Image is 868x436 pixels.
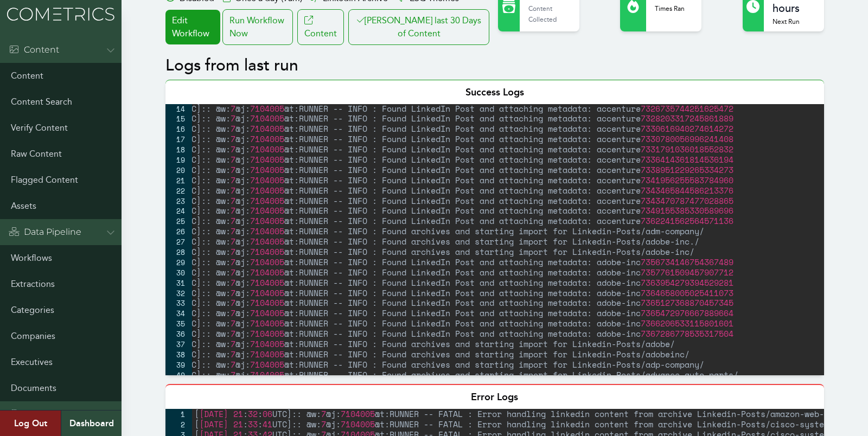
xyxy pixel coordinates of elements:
div: 35 [165,318,192,329]
div: 15 [165,113,192,124]
div: 29 [165,257,192,267]
div: 34 [165,308,192,318]
div: 22 [165,185,192,196]
div: 1 [165,409,192,419]
div: Run Workflow Now [222,9,293,45]
div: 14 [165,104,192,114]
p: Times Ran [655,3,685,14]
button: [PERSON_NAME] last 30 Days of Content [348,9,489,45]
div: 33 [165,298,192,308]
div: Success Logs [165,80,824,104]
a: Content [297,9,344,45]
div: 17 [165,134,192,144]
p: Next Run [773,16,815,27]
div: 27 [165,236,192,247]
div: 21 [165,175,192,185]
div: Data Pipeline [9,226,81,239]
div: 26 [165,226,192,236]
div: Error Logs [165,384,824,409]
div: 16 [165,124,192,134]
div: 25 [165,216,192,226]
div: Content [9,43,59,56]
div: 30 [165,267,192,278]
div: 19 [165,155,192,165]
div: 24 [165,206,192,216]
div: 20 [165,165,192,175]
a: Edit Workflow [165,10,220,44]
div: 31 [165,278,192,288]
p: Content Collected [528,3,571,24]
div: 36 [165,329,192,339]
div: 32 [165,288,192,298]
div: 18 [165,144,192,155]
div: 38 [165,349,192,360]
h2: Logs from last run [165,56,824,75]
div: 28 [165,247,192,257]
a: Dashboard [61,411,122,436]
div: 37 [165,339,192,349]
div: 39 [165,360,192,370]
div: 2 [165,419,192,429]
div: 23 [165,196,192,206]
div: Admin [9,408,53,421]
div: 40 [165,370,192,380]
